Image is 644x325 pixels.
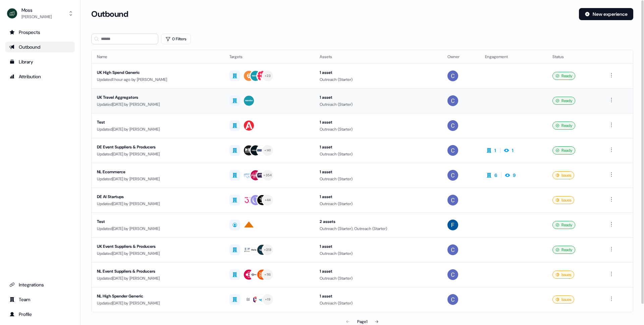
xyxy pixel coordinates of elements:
th: Status [547,50,602,63]
th: Assets [314,50,442,63]
div: Updated [DATE] by [PERSON_NAME] [97,126,219,133]
th: Name [92,50,224,63]
div: Updated 1 hour ago by [PERSON_NAME] [97,76,219,83]
div: 1 asset [320,193,437,200]
div: [PERSON_NAME] [21,13,52,20]
div: Moss [21,7,52,13]
div: Ready [552,246,575,254]
div: Updated [DATE] by [PERSON_NAME] [97,176,219,182]
div: Ready [552,221,575,229]
div: Updated [DATE] by [PERSON_NAME] [97,225,219,232]
div: + 116 [264,272,271,278]
div: + 141 [264,147,271,153]
div: NL High Spender Generic [97,293,219,299]
div: 1 asset [320,169,437,175]
div: Issues [552,196,574,204]
div: + 354 [263,172,272,178]
div: BR [247,296,251,303]
div: Outreach (Starter) [320,200,437,207]
button: Moss[PERSON_NAME] [5,5,75,21]
img: Catherine [447,294,458,305]
div: Test [97,119,219,126]
img: Catherine [447,145,458,156]
button: 0 Filters [161,34,191,44]
div: Outreach (Starter) [320,300,437,307]
a: Go to profile [5,309,75,320]
div: NL Event Suppliers & Producers [97,268,219,275]
div: Attribution [9,73,71,80]
div: + 318 [264,247,271,253]
div: Updated [DATE] by [PERSON_NAME] [97,250,219,257]
div: Outreach (Starter) [320,250,437,257]
div: Updated [DATE] by [PERSON_NAME] [97,300,219,307]
div: 1 asset [320,94,437,101]
div: 1 [494,147,496,154]
div: Library [9,58,71,65]
a: Go to templates [5,56,75,67]
div: Updated [DATE] by [PERSON_NAME] [97,101,219,108]
th: Engagement [480,50,547,63]
div: Outreach (Starter) [320,151,437,157]
a: Go to prospects [5,27,75,38]
th: Targets [224,50,314,63]
div: + 23 [265,73,271,79]
div: Outbound [9,44,71,50]
div: Ready [552,122,575,130]
a: Go to team [5,294,75,305]
div: Outreach (Starter) [320,275,437,282]
div: 9 [513,172,516,179]
th: Owner [442,50,479,63]
a: Go to outbound experience [5,42,75,52]
div: Issues [552,271,574,279]
div: 1 asset [320,144,437,150]
div: UK Event Suppliers & Producers [97,243,219,250]
div: + 44 [265,197,271,203]
div: DE Event Suppliers & Producers [97,144,219,150]
div: 2 assets [320,218,437,225]
div: + 19 [265,296,270,303]
div: Outreach (Starter) [320,76,437,83]
img: Catherine [447,269,458,280]
div: 1 asset [320,243,437,250]
h3: Outbound [91,9,128,19]
button: New experience [579,8,633,20]
div: 1 asset [320,293,437,299]
a: Go to integrations [5,279,75,290]
img: Catherine [447,95,458,106]
div: NL Ecommerce [97,169,219,175]
div: Ready [552,97,575,105]
div: Issues [552,171,574,179]
div: Outreach (Starter), Outreach (Starter) [320,225,437,232]
div: Test [97,218,219,225]
div: Updated [DATE] by [PERSON_NAME] [97,200,219,207]
div: Profile [9,311,71,318]
div: 1 asset [320,69,437,76]
div: Updated [DATE] by [PERSON_NAME] [97,275,219,282]
div: 6 [494,172,497,179]
img: Felicity [447,220,458,230]
div: 1 [512,147,514,154]
div: Integrations [9,281,71,288]
img: Catherine [447,244,458,255]
img: Catherine [447,170,458,181]
div: 1 asset [320,268,437,275]
div: Team [9,296,71,303]
div: Outreach (Starter) [320,126,437,133]
div: Issues [552,295,574,304]
div: Updated [DATE] by [PERSON_NAME] [97,151,219,157]
img: Catherine [447,195,458,205]
div: Outreach (Starter) [320,176,437,182]
a: Go to attribution [5,71,75,82]
div: UK Travel Aggregators [97,94,219,101]
img: Catherine [447,71,458,81]
div: Outreach (Starter) [320,101,437,108]
div: 1 asset [320,119,437,126]
div: DE AI Startups [97,193,219,200]
div: Ready [552,72,575,80]
div: Page 1 [357,318,367,325]
div: Ready [552,146,575,154]
div: UK High Spend Generic [97,69,219,76]
img: Catherine [447,120,458,131]
div: Prospects [9,29,71,36]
